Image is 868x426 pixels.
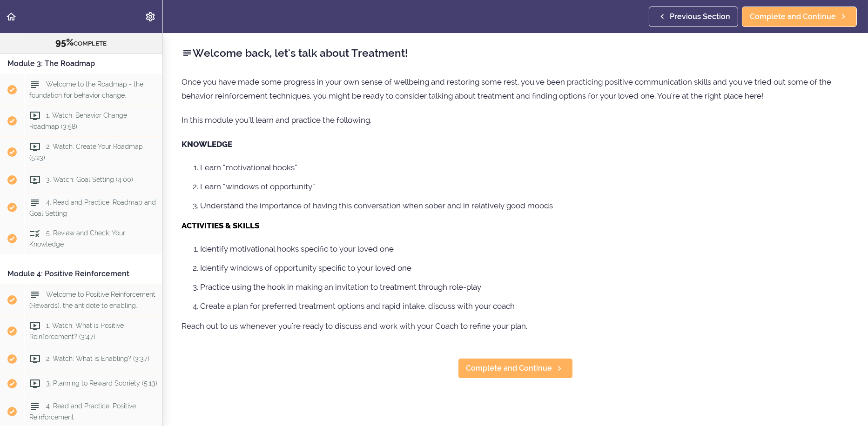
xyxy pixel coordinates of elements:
[29,199,156,217] span: 4. Read and Practice: Roadmap and Goal Setting
[29,80,143,99] span: Welcome to the Roadmap - the foundation for behavior change.
[29,112,127,130] span: 1. Watch: Behavior Change Roadmap (3:58)
[182,221,259,230] strong: ACTIVITIES & SKILLS
[200,244,394,253] span: Identify motivational hooks specific to your loved one
[200,301,515,311] span: Create a plan for preferred treatment options and rapid intake, discuss with your coach
[750,11,836,22] span: Complete and Continue
[46,380,157,387] span: 3. Planning to Reward Sobriety (5:13)
[29,322,124,340] span: 1. Watch: What is Positive Reinforcement? (3:47)
[649,7,738,27] a: Previous Section
[182,45,849,61] h2: Welcome back, let's talk about Treatment!
[200,201,553,210] span: Understand the importance of having this conversation when sober and in relatively good moods
[12,37,151,49] div: COMPLETE
[670,11,730,22] span: Previous Section
[182,113,849,127] p: In this module you'll learn and practice the following.
[182,140,232,149] strong: KNOWLEDGE
[200,263,411,273] span: Identify windows of opportunity specific to your loved one
[29,291,155,309] span: Welcome to Positive Reinforcement (Rewards), the antidote to enabling.
[458,358,573,379] a: Complete and Continue
[29,403,136,421] span: 4. Read and Practice: Positive Reinforcement
[145,11,156,22] svg: Settings Menu
[56,37,74,48] span: 95%
[46,176,133,183] span: 3. Watch: Goal Setting (4:00)
[742,7,857,27] a: Complete and Continue
[182,75,849,103] p: Once you have made some progress in your own sense of wellbeing and restoring some rest, you've b...
[46,355,149,363] span: 2. Watch: What is Enabling? (3:37)
[6,11,17,22] svg: Back to course curriculum
[29,230,125,248] span: 5. Review and Check: Your Knowledge
[466,363,552,374] span: Complete and Continue
[200,163,297,172] span: Learn “motivational hooks”
[182,319,849,333] p: Reach out to us whenever you're ready to discuss and work with your Coach to refine your plan.
[200,182,315,191] span: Learn “windows of opportunity”
[200,282,481,292] span: Practice using the hook in making an invitation to treatment through role-play
[29,143,143,161] span: 2. Watch: Create Your Roadmap (5:23)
